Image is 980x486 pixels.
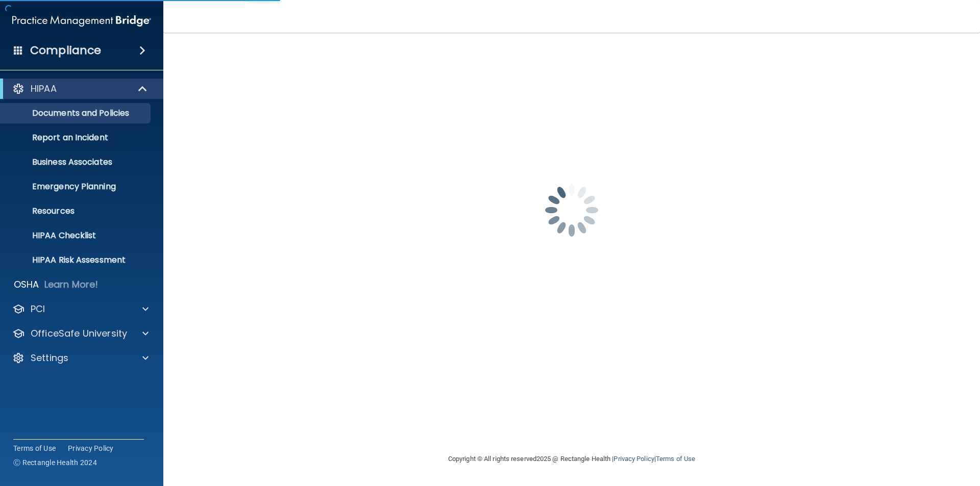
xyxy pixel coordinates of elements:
[31,83,57,95] p: HIPAA
[7,108,146,118] p: Documents and Policies
[12,303,149,315] a: PCI
[7,133,146,143] p: Report an Incident
[31,327,127,340] p: OfficeSafe University
[31,352,68,364] p: Settings
[12,327,149,340] a: OfficeSafe University
[12,11,151,31] img: PMB logo
[7,206,146,216] p: Resources
[7,231,146,241] p: HIPAA Checklist
[656,455,695,463] a: Terms of Use
[614,455,654,463] a: Privacy Policy
[7,157,146,167] p: Business Associates
[521,159,623,261] img: spinner.e123f6fc.gif
[385,443,758,475] div: Copyright © All rights reserved 2025 @ Rectangle Health | |
[7,255,146,265] p: HIPAA Risk Assessment
[31,303,45,315] p: PCI
[44,278,99,291] p: Learn More!
[30,43,101,58] h4: Compliance
[68,443,114,453] a: Privacy Policy
[13,443,56,453] a: Terms of Use
[12,83,148,95] a: HIPAA
[12,352,149,364] a: Settings
[13,457,97,468] span: Ⓒ Rectangle Health 2024
[7,182,146,192] p: Emergency Planning
[14,278,39,291] p: OSHA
